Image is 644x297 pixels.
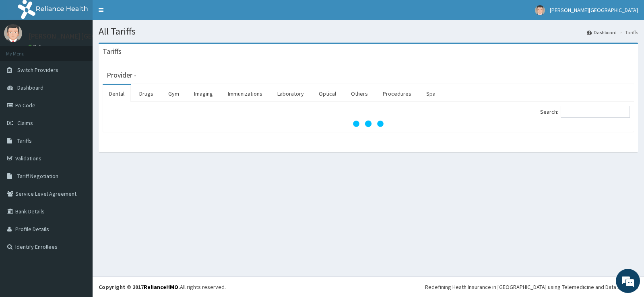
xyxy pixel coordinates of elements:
span: Claims [17,119,33,127]
img: User Image [4,24,22,42]
a: Imaging [188,85,219,102]
footer: All rights reserved. [93,277,644,297]
a: Procedures [376,85,418,102]
h1: All Tariffs [99,26,638,37]
a: Dashboard [587,29,617,36]
a: Spa [420,85,442,102]
input: Search: [561,106,630,118]
a: Online [28,44,47,49]
a: Optical [312,85,343,102]
span: Dashboard [17,84,43,91]
a: Immunizations [221,85,269,102]
span: Tariff Negotiation [17,172,58,180]
a: Laboratory [271,85,310,102]
h3: Tariffs [103,48,122,55]
div: Redefining Heath Insurance in [GEOGRAPHIC_DATA] using Telemedicine and Data Science! [425,283,638,291]
span: Switch Providers [17,66,58,74]
h3: Provider - [107,72,136,79]
span: [PERSON_NAME][GEOGRAPHIC_DATA] [550,6,638,14]
svg: audio-loading [352,108,384,140]
li: Tariffs [617,29,638,36]
a: Gym [162,85,186,102]
a: RelianceHMO [144,283,178,291]
a: Others [345,85,374,102]
label: Search: [540,106,630,118]
strong: Copyright © 2017 . [99,283,180,291]
span: Tariffs [17,137,32,144]
a: Drugs [133,85,160,102]
a: Dental [103,85,131,102]
p: [PERSON_NAME][GEOGRAPHIC_DATA] [28,33,147,40]
img: User Image [535,5,545,15]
